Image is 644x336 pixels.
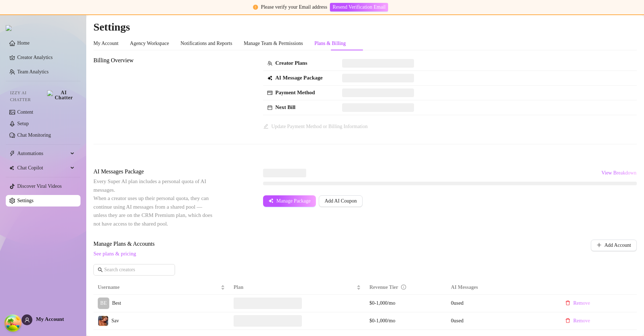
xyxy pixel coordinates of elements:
span: delete [565,318,570,323]
a: Setup [17,121,29,126]
a: See plans & pricing [93,251,136,256]
strong: Payment Method [275,90,315,95]
img: AI Chatter [47,90,75,100]
img: Sav [98,316,108,326]
h2: Settings [93,20,637,34]
strong: Next Bill [275,104,295,110]
a: Settings [17,198,33,203]
span: Add AI Coupon [325,198,356,204]
span: Resend Verification Email [332,4,385,10]
button: Remove [560,298,596,309]
strong: AI Message Package [275,75,323,81]
span: thunderbolt [9,151,15,156]
span: Remove [573,318,590,324]
span: BE [100,299,107,307]
td: $0-1,000/mo [365,312,447,330]
button: Remove [560,315,596,327]
img: logo.svg [6,25,11,31]
span: info-circle [401,285,406,290]
span: Billing Overview [93,56,214,65]
button: Add Account [591,240,637,251]
span: search [98,267,103,272]
span: AI Messages Package [93,167,214,176]
span: delete [565,300,570,305]
a: Home [17,40,29,46]
span: Sav [111,318,119,323]
span: My Account [36,316,64,322]
span: Automations [17,148,68,159]
span: Izzy AI Chatter [10,90,44,103]
span: Every Super AI plan includes a personal quota of AI messages. When a creator uses up their person... [93,178,212,227]
button: Add AI Coupon [319,195,362,207]
div: My Account [93,40,119,47]
span: View Breakdown [601,170,636,176]
a: Discover Viral Videos [17,183,62,189]
img: Chat Copilot [9,165,14,171]
span: calendar [267,105,272,110]
span: 0 used [451,318,464,323]
span: credit-card [267,90,272,95]
span: user [24,317,30,323]
th: Username [93,281,229,295]
span: Add Account [604,242,631,248]
td: $0-1,000/mo [365,295,447,312]
button: Manage Package [263,195,316,207]
a: Content [17,109,33,115]
strong: Creator Plans [275,60,307,66]
button: Open Tanstack query devtools [6,316,20,330]
button: Resend Verification Email [330,3,388,12]
span: exclamation-circle [253,5,258,10]
a: Team Analytics [17,69,49,74]
span: Manage Plans & Accounts [93,240,542,248]
span: 0 used [451,300,464,306]
a: Chat Monitoring [17,132,51,138]
span: Plan [234,283,355,291]
div: Agency Workspace [130,40,169,47]
th: AI Messages [447,281,555,295]
span: team [267,61,272,66]
div: Please verify your Email address [261,3,327,11]
button: View Breakdown [601,167,637,179]
span: Chat Copilot [17,162,68,174]
div: Plans & Billing [314,40,346,47]
span: Remove [573,300,590,306]
div: Notifications and Reports [180,40,232,47]
span: Revenue Tier [369,285,398,290]
input: Search creators [104,266,165,274]
span: Manage Package [276,198,310,204]
th: Plan [229,281,365,295]
span: Username [98,283,219,291]
span: plus [597,242,602,248]
button: Update Payment Method or Billing Information [263,121,368,132]
div: Manage Team & Permissions [244,40,303,47]
a: Creator Analytics [17,52,75,63]
span: Best [112,300,121,306]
